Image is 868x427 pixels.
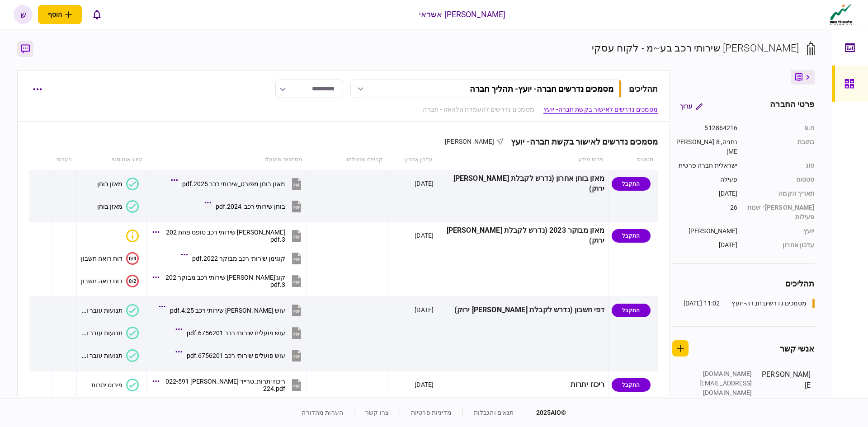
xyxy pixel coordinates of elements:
div: קוג'מן שירותי רכב מבוקר 2023.pdf [164,274,285,288]
div: מסמכים נדרשים חברה- יועץ - תהליך חברה [470,84,613,94]
div: איכות לא מספקת [126,230,139,242]
div: יועץ [747,226,815,236]
div: תהליכים [629,83,658,95]
div: תהליכים [672,277,815,290]
div: [PERSON_NAME]׳ שנות פעילות [747,203,815,222]
div: עדכון אחרון [747,240,815,250]
div: ח.פ [747,123,815,133]
div: התקבל [612,378,651,392]
div: התקבל [612,304,651,317]
div: עוש פועלים שירותי רכב 6756201.pdf [187,329,285,337]
button: קוג'מן שירותי רכב מבוקר 2023.pdf [155,271,303,291]
button: 0/2דוח רואה חשבון [81,275,139,287]
div: עוש פועלים שירותי רכב 6756201.pdf [187,352,285,359]
button: ריכוז יתרות_טרייד מזרחי 022-591224.pdf [155,375,303,395]
div: [DOMAIN_NAME][EMAIL_ADDRESS][DOMAIN_NAME] [693,369,752,398]
button: קוגמן שירותי רכב טופס פחת 2023.pdf [155,225,303,246]
a: תנאים והגבלות [474,409,514,416]
div: דפי חשבון (נדרש לקבלת [PERSON_NAME] ירוק) [440,300,604,320]
img: client company logo [828,3,854,26]
div: [DATE] [415,380,434,389]
div: [PERSON_NAME] אשראי [419,9,506,20]
a: הערות מהדורה [302,409,343,416]
div: [DATE] [415,179,434,188]
button: פתח תפריט להוספת לקוח [38,5,82,24]
div: [DATE] [672,240,738,250]
button: מאזן בוחן [97,178,139,190]
text: 0/2 [129,278,136,284]
button: קוגימן שירותי רכב מבוקר 2022.pdf [183,248,303,268]
div: דוח רואה חשבון [81,255,123,262]
div: ישראלית חברה פרטית [672,161,738,170]
div: אנשי קשר [780,343,815,355]
div: התקבל [612,229,651,243]
button: פתח רשימת התראות [87,5,106,24]
th: קבצים שנשלחו [307,150,387,170]
div: מאזן בוחן אחרון (נדרש לקבלת [PERSON_NAME] ירוק) [440,174,604,194]
button: פירוט יתרות [91,379,139,391]
button: ערוך [672,98,710,114]
button: 0/4דוח רואה חשבון [81,252,139,265]
div: התקבל [612,177,651,191]
button: ש [14,5,33,24]
div: נתניה, 8 [PERSON_NAME] [672,137,738,156]
th: פריט מידע [437,150,608,170]
div: [DATE] [415,305,434,314]
div: תנועות עובר ושב [80,352,123,359]
button: עוש פועלים שירותי רכב 6756201.pdf [178,345,303,366]
th: הערות [52,150,77,170]
button: תנועות עובר ושב [80,349,139,362]
div: ריכוז יתרות [440,375,604,395]
th: סטטוס [608,150,658,170]
th: מסמכים שהועלו [147,150,307,170]
button: בוחן שירותי רכב_2024.pdf [207,196,303,216]
button: מסמכים נדרשים חברה- יועץ- תהליך חברה [350,80,622,98]
div: קוגמן שירותי רכב טופס פחת 2023.pdf [164,229,285,243]
button: עוש פועלים שירותי רכב 6756201.pdf [178,323,303,343]
a: מסמכים נדרשים להעמדת הלוואה - חברה [423,105,534,114]
div: 26 [672,203,738,222]
div: פעילה [672,175,738,184]
div: סטטוס [747,175,815,184]
div: 11:02 [DATE] [684,299,720,308]
div: מאזן מבוקר 2023 (נדרש לקבלת [PERSON_NAME] ירוק) [440,225,604,246]
div: ריכוז יתרות_טרייד מזרחי 022-591224.pdf [164,378,285,392]
button: מאזן בוחן [97,200,139,213]
div: 512864216 [672,123,738,133]
div: עוש מזרחי שירותי רכב 4.25.pdf [170,307,285,314]
div: מאזן בוחן [97,180,123,188]
div: פירוט יתרות [91,381,123,389]
div: [PERSON_NAME] שירותי רכב בע~מ - לקוח עסקי [592,41,799,56]
button: איכות לא מספקת [123,230,139,242]
div: מאזן בוחן מפורט_שירותי רכב 2025.pdf [182,180,285,188]
div: מסמכים נדרשים חברה- יועץ [731,299,807,308]
text: 0/4 [129,255,136,261]
button: תנועות עובר ושב [80,304,139,317]
div: פרטי החברה [770,98,814,114]
th: סיווג אוטומטי [77,150,147,170]
div: תנועות עובר ושב [80,329,123,337]
div: סוג [747,161,815,170]
button: עוש מזרחי שירותי רכב 4.25.pdf [161,300,303,320]
div: קוגימן שירותי רכב מבוקר 2022.pdf [192,255,285,262]
div: בוחן שירותי רכב_2024.pdf [216,203,285,210]
div: [DATE] [672,189,738,198]
a: מדיניות פרטיות [411,409,452,416]
a: מסמכים נדרשים חברה- יועץ11:02 [DATE] [684,299,815,308]
div: מאזן בוחן [97,203,123,210]
span: [PERSON_NAME] [445,138,494,145]
th: עדכון אחרון [387,150,437,170]
div: © 2025 AIO [525,408,566,418]
div: [PERSON_NAME] [672,226,738,236]
div: כתובת [747,137,815,156]
div: [DATE] [415,231,434,240]
a: מסמכים נדרשים לאישור בקשת חברה- יועץ [543,105,658,114]
div: מסמכים נדרשים לאישור בקשת חברה- יועץ [504,137,658,146]
div: תנועות עובר ושב [80,307,123,314]
div: תאריך הקמה [747,189,815,198]
a: צרו קשר [365,409,389,416]
div: [PERSON_NAME] [761,369,811,417]
div: דוח רואה חשבון [81,277,123,285]
button: תנועות עובר ושב [80,327,139,339]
